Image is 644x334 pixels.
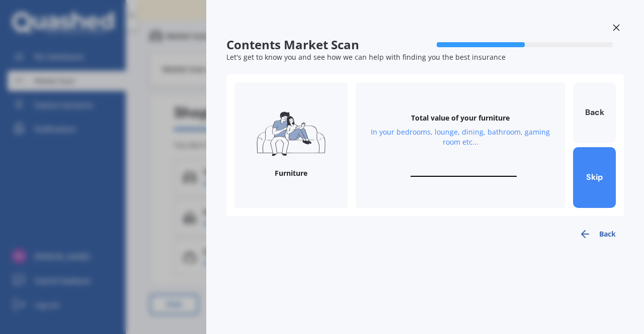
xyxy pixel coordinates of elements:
[275,168,307,178] div: Furniture
[257,112,326,156] img: Furniture
[573,82,616,143] button: Back
[571,224,624,244] button: Back
[226,38,425,52] span: Contents Market Scan
[226,52,506,62] span: Let's get to know you and see how we can help with finding you the best insurance
[411,113,510,123] div: Total value of your furniture
[573,147,616,208] button: Skip
[368,127,553,147] div: In your bedrooms, lounge, dining, bathroom, gaming room etc...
